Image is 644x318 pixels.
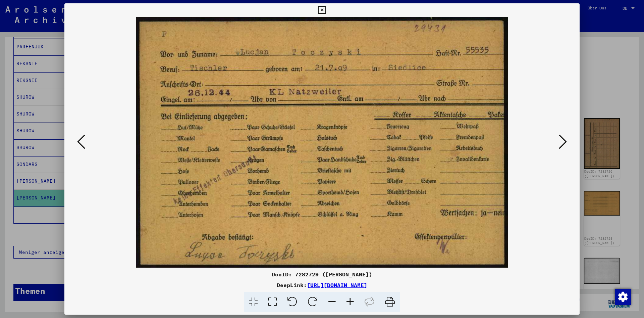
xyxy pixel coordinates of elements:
[87,17,557,268] img: 001.jpg
[64,281,580,289] div: DeepLink:
[614,288,631,305] div: Zustimmung ändern
[615,289,631,305] img: Zustimmung ändern
[307,282,367,288] a: [URL][DOMAIN_NAME]
[64,270,580,278] div: DocID: 7282729 ([PERSON_NAME])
